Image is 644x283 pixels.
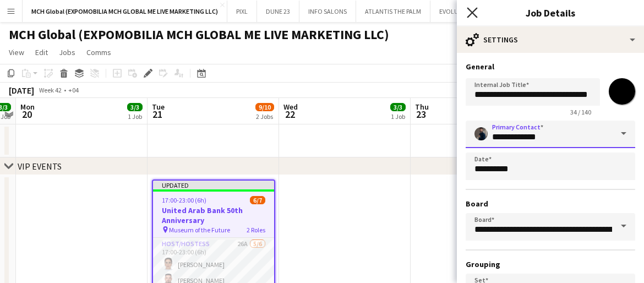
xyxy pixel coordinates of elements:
[415,102,429,112] span: Thu
[128,112,142,121] div: 1 Job
[430,1,483,22] button: EVOLUTION
[35,47,48,57] span: Edit
[68,86,79,94] div: +04
[255,103,274,111] span: 9/10
[299,1,356,22] button: INFO SALONS
[466,199,635,209] h3: Board
[466,259,635,269] h3: Grouping
[413,108,429,121] span: 23
[282,108,298,121] span: 22
[19,108,35,121] span: 20
[162,196,206,204] span: 17:00-23:00 (6h)
[31,45,52,59] a: Edit
[250,196,265,204] span: 6/7
[457,26,644,53] div: Settings
[36,86,64,94] span: Week 42
[150,108,165,121] span: 21
[457,6,644,20] h3: Job Details
[391,112,405,121] div: 1 Job
[561,108,600,116] span: 34 / 140
[153,181,274,189] div: Updated
[18,161,62,172] div: VIP EVENTS
[247,226,265,234] span: 2 Roles
[356,1,430,22] button: ATLANTIS THE PALM
[127,103,143,111] span: 3/3
[9,26,389,43] h1: MCH Global (EXPOMOBILIA MCH GLOBAL ME LIVE MARKETING LLC)
[59,47,75,57] span: Jobs
[153,205,274,225] h3: United Arab Bank 50th Anniversary
[86,47,111,57] span: Comms
[283,102,298,112] span: Wed
[152,102,165,112] span: Tue
[23,1,227,22] button: MCH Global (EXPOMOBILIA MCH GLOBAL ME LIVE MARKETING LLC)
[257,1,299,22] button: DUNE 23
[54,45,80,59] a: Jobs
[466,62,635,72] h3: General
[4,45,29,59] a: View
[20,102,35,112] span: Mon
[82,45,116,59] a: Comms
[227,1,257,22] button: PIXL
[9,47,24,57] span: View
[169,226,230,234] span: Museum of the Future
[256,112,274,121] div: 2 Jobs
[390,103,406,111] span: 3/3
[9,85,34,96] div: [DATE]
